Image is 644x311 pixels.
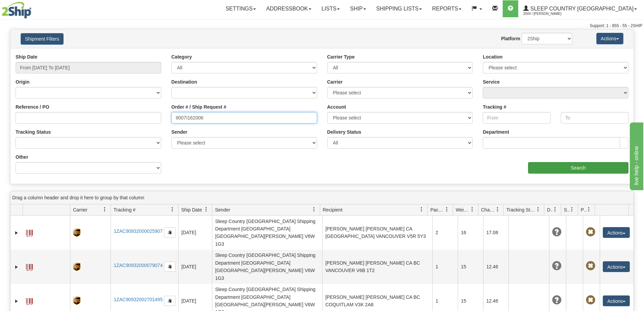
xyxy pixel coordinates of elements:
[506,206,536,213] span: Tracking Status
[458,250,483,284] td: 15
[483,53,502,60] label: Location
[529,6,634,12] span: Sleep Country [GEOGRAPHIC_DATA]
[2,2,31,19] img: logo2044.jpg
[603,261,630,272] button: Actions
[327,129,361,135] label: Delivery Status
[164,227,175,238] button: Copy to clipboard
[523,10,574,17] span: 2044 / [PERSON_NAME]
[483,112,550,124] input: From
[13,229,20,236] a: Expand
[416,204,427,215] a: Recipient filter column settings
[628,121,643,190] iframe: chat widget
[171,129,187,135] label: Sender
[586,295,595,305] span: Pickup Not Assigned
[323,206,342,213] span: Recipient
[322,216,432,250] td: [PERSON_NAME] [PERSON_NAME] CA [GEOGRAPHIC_DATA] VANCOUVER V5R 5Y3
[483,129,509,135] label: Department
[2,23,642,29] div: Support: 1 - 855 - 55 - 2SHIP
[178,216,212,250] td: [DATE]
[73,206,88,213] span: Carrier
[178,250,212,284] td: [DATE]
[561,112,628,124] input: To
[483,104,506,110] label: Tracking #
[322,250,432,284] td: [PERSON_NAME] [PERSON_NAME] CA BC VANCOUVER V6B 1T2
[26,295,33,306] a: Label
[327,79,343,85] label: Carrier
[171,104,226,110] label: Order # / Ship Request #
[345,0,371,17] a: Ship
[99,204,111,215] a: Carrier filter column settings
[215,206,230,213] span: Sender
[171,53,192,60] label: Category
[532,204,544,215] a: Tracking Status filter column settings
[16,53,38,60] label: Ship Date
[432,216,458,250] td: 2
[603,295,630,306] button: Actions
[308,204,320,215] a: Sender filter column settings
[16,129,51,135] label: Tracking Status
[371,0,427,17] a: Shipping lists
[327,53,355,60] label: Carrier Type
[261,0,316,17] a: Addressbook
[13,264,20,270] a: Expand
[114,206,136,213] span: Tracking #
[73,296,80,305] img: 8 - UPS
[220,0,261,17] a: Settings
[181,206,202,213] span: Ship Date
[164,262,175,272] button: Copy to clipboard
[586,261,595,271] span: Pickup Not Assigned
[171,79,197,85] label: Destination
[316,0,345,17] a: Lists
[583,204,595,215] a: Pickup Status filter column settings
[327,104,346,110] label: Account
[430,206,445,213] span: Packages
[10,191,634,204] div: grid grouping header
[467,204,478,215] a: Weight filter column settings
[441,204,453,215] a: Packages filter column settings
[456,206,470,213] span: Weight
[552,295,562,305] span: Unknown
[13,298,20,305] a: Expand
[16,79,29,85] label: Origin
[16,104,49,110] label: Reference / PO
[483,79,500,85] label: Service
[114,297,163,302] a: 1ZAC90932002701495
[586,227,595,237] span: Pickup Not Assigned
[528,162,628,174] input: Search
[167,204,178,215] a: Tracking # filter column settings
[164,296,175,306] button: Copy to clipboard
[200,204,212,215] a: Ship Date filter column settings
[73,228,80,237] img: 8 - UPS
[26,227,33,238] a: Label
[549,204,561,215] a: Delivery Status filter column settings
[518,0,642,17] a: Sleep Country [GEOGRAPHIC_DATA] 2044 / [PERSON_NAME]
[483,216,508,250] td: 17.08
[481,206,495,213] span: Charge
[458,216,483,250] td: 16
[483,250,508,284] td: 12.46
[501,35,520,42] label: Platform
[212,216,322,250] td: Sleep Country [GEOGRAPHIC_DATA] Shipping Department [GEOGRAPHIC_DATA] [GEOGRAPHIC_DATA][PERSON_NA...
[427,0,467,17] a: Reports
[212,250,322,284] td: Sleep Country [GEOGRAPHIC_DATA] Shipping Department [GEOGRAPHIC_DATA] [GEOGRAPHIC_DATA][PERSON_NA...
[547,206,553,213] span: Delivery Status
[566,204,578,215] a: Shipment Issues filter column settings
[16,154,28,160] label: Other
[432,250,458,284] td: 1
[552,261,562,271] span: Unknown
[114,228,163,234] a: 1ZAC90932000025907
[596,33,623,44] button: Actions
[114,263,163,268] a: 1ZAC90932000079074
[603,227,630,238] button: Actions
[73,263,80,271] img: 8 - UPS
[492,204,503,215] a: Charge filter column settings
[5,4,63,12] div: live help - online
[21,33,64,45] button: Shipment Filters
[581,206,587,213] span: Pickup Status
[564,206,570,213] span: Shipment Issues
[552,227,562,237] span: Unknown
[26,261,33,272] a: Label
